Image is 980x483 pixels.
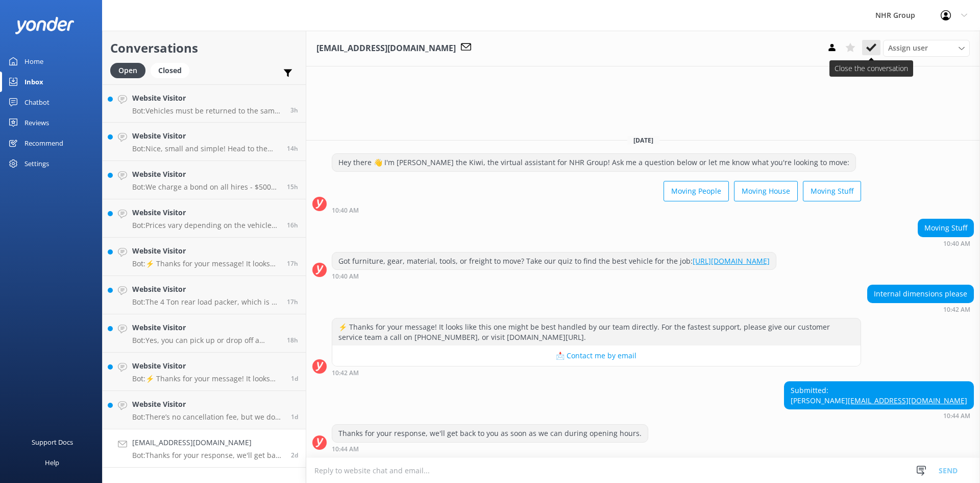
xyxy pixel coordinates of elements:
p: Bot: ⚡ Thanks for your message! It looks like this one might be best handled by our team directly... [132,259,279,268]
a: [URL][DOMAIN_NAME] [693,256,770,266]
a: Website VisitorBot:Vehicles must be returned to the same location they were picked up from. We ty... [103,84,306,123]
h4: Website Visitor [132,399,283,410]
p: Bot: The 4 Ton rear load packer, which is a type of rubbish truck, is available in [GEOGRAPHIC_DA... [132,297,279,307]
span: 02:46pm 12-Aug-2025 (UTC +12:00) Pacific/Auckland [287,336,298,344]
h4: Website Visitor [132,130,279,142]
div: 10:40am 10-Aug-2025 (UTC +12:00) Pacific/Auckland [918,240,974,247]
div: Reviews [24,112,49,133]
p: Bot: We charge a bond on all hires - $500 for vehicles and $200 for trailers. This is required at... [132,182,279,192]
h4: Website Visitor [132,169,279,180]
button: Moving House [734,181,798,201]
a: Website VisitorBot:There’s no cancellation fee, but we do ask that you let us know as soon as pos... [103,391,306,429]
a: [EMAIL_ADDRESS][DOMAIN_NAME]Bot:Thanks for your response, we'll get back to you as soon as we can... [103,429,306,468]
p: Bot: Prices vary depending on the vehicle type, location, and your specific rental needs. For the... [132,221,279,230]
h4: Website Visitor [132,284,279,295]
div: Submitted: [PERSON_NAME] [785,382,973,409]
span: 03:25pm 12-Aug-2025 (UTC +12:00) Pacific/Auckland [287,297,298,306]
h4: Website Visitor [132,93,283,104]
button: 📩 Contact me by email [332,346,861,366]
span: 05:38am 13-Aug-2025 (UTC +12:00) Pacific/Auckland [290,106,298,114]
div: 10:44am 10-Aug-2025 (UTC +12:00) Pacific/Auckland [332,445,648,452]
span: 12:52pm 11-Aug-2025 (UTC +12:00) Pacific/Auckland [291,412,298,421]
a: Website VisitorBot:We charge a bond on all hires - $500 for vehicles and $200 for trailers. This ... [103,161,306,199]
span: 07:08pm 12-Aug-2025 (UTC +12:00) Pacific/Auckland [287,144,298,153]
p: Bot: Vehicles must be returned to the same location they were picked up from. We typically don’t ... [132,106,283,116]
div: Help [45,452,59,473]
span: [DATE] [627,136,659,145]
span: 10:44am 10-Aug-2025 (UTC +12:00) Pacific/Auckland [291,451,298,459]
div: 10:40am 10-Aug-2025 (UTC +12:00) Pacific/Auckland [332,206,861,214]
strong: 10:40 AM [332,273,359,280]
span: 01:47pm 11-Aug-2025 (UTC +12:00) Pacific/Auckland [291,374,298,383]
div: Open [110,63,145,78]
a: [EMAIL_ADDRESS][DOMAIN_NAME] [848,396,967,405]
a: Website VisitorBot:Nice, small and simple! Head to the quiz to see what will suit you best. If yo... [103,123,306,161]
a: Open [110,64,151,76]
div: Moving Stuff [918,219,973,237]
div: Got furniture, gear, material, tools, or freight to move? Take our quiz to find the best vehicle ... [332,252,776,270]
p: Bot: There’s no cancellation fee, but we do ask that you let us know as soon as possible if you n... [132,412,283,422]
div: Support Docs [32,432,73,452]
button: Moving Stuff [803,181,861,201]
div: Recommend [24,133,63,153]
p: Bot: Thanks for your response, we'll get back to you as soon as we can during opening hours. [132,451,283,460]
span: 06:07pm 12-Aug-2025 (UTC +12:00) Pacific/Auckland [287,182,298,191]
div: 10:40am 10-Aug-2025 (UTC +12:00) Pacific/Auckland [332,272,776,280]
h4: Website Visitor [132,207,279,218]
div: ⚡ Thanks for your message! It looks like this one might be best handled by our team directly. For... [332,318,861,346]
strong: 10:40 AM [332,208,359,214]
h4: Website Visitor [132,360,283,372]
p: Bot: Yes, you can pick up or drop off a vehicle at midday as long as it is during the regular bus... [132,336,279,345]
div: 10:44am 10-Aug-2025 (UTC +12:00) Pacific/Auckland [784,412,974,419]
strong: 10:42 AM [943,307,970,313]
strong: 10:40 AM [943,241,970,247]
div: Closed [151,63,189,78]
div: Chatbot [24,92,50,112]
a: Website VisitorBot:Prices vary depending on the vehicle type, location, and your specific rental ... [103,199,306,238]
span: 04:17pm 12-Aug-2025 (UTC +12:00) Pacific/Auckland [287,259,298,268]
h4: Website Visitor [132,245,279,257]
strong: 10:44 AM [332,446,359,452]
img: yonder-white-logo.png [15,17,74,34]
h4: [EMAIL_ADDRESS][DOMAIN_NAME] [132,437,283,448]
h4: Website Visitor [132,322,279,333]
a: Website VisitorBot:The 4 Ton rear load packer, which is a type of rubbish truck, is available in ... [103,276,306,314]
a: Website VisitorBot:⚡ Thanks for your message! It looks like this one might be best handled by our... [103,353,306,391]
strong: 10:42 AM [332,370,359,376]
div: Settings [24,153,49,174]
div: Inbox [24,72,43,92]
span: Assign user [888,42,928,54]
div: Home [24,51,43,72]
p: Bot: ⚡ Thanks for your message! It looks like this one might be best handled by our team directly... [132,374,283,383]
div: 10:42am 10-Aug-2025 (UTC +12:00) Pacific/Auckland [332,369,861,376]
div: 10:42am 10-Aug-2025 (UTC +12:00) Pacific/Auckland [867,306,974,313]
a: Closed [151,64,194,76]
div: Hey there 👋 I'm [PERSON_NAME] the Kiwi, the virtual assistant for NHR Group! Ask me a question be... [332,154,855,171]
span: 04:57pm 12-Aug-2025 (UTC +12:00) Pacific/Auckland [287,221,298,229]
strong: 10:44 AM [943,413,970,419]
h2: Conversations [110,38,298,58]
div: Assign User [883,40,970,56]
button: Moving People [664,181,729,201]
p: Bot: Nice, small and simple! Head to the quiz to see what will suit you best. If you require furt... [132,144,279,153]
a: Website VisitorBot:⚡ Thanks for your message! It looks like this one might be best handled by our... [103,238,306,276]
h3: [EMAIL_ADDRESS][DOMAIN_NAME] [316,42,456,55]
div: Internal dimensions please [868,285,973,303]
a: Website VisitorBot:Yes, you can pick up or drop off a vehicle at midday as long as it is during t... [103,314,306,353]
div: Thanks for your response, we'll get back to you as soon as we can during opening hours. [332,425,648,442]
